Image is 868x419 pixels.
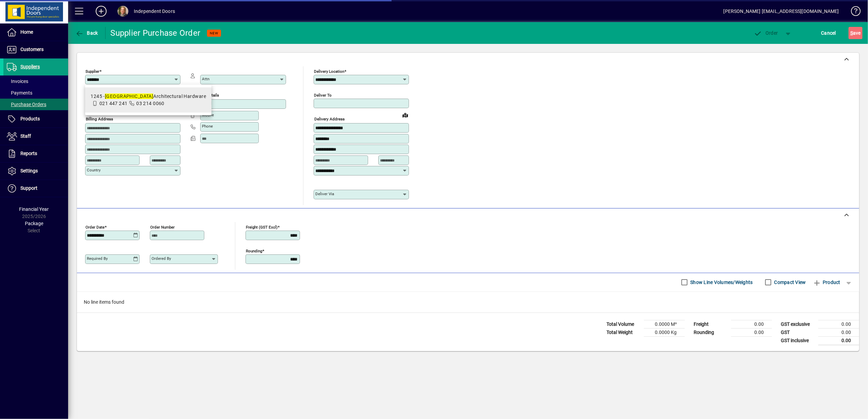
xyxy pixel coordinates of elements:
[644,320,685,328] td: 0.0000 M³
[731,320,772,328] td: 0.00
[246,224,278,229] mat-label: Freight (GST excl)
[3,41,68,58] a: Customers
[689,279,753,286] label: Show Line Volumes/Weights
[3,24,68,41] a: Home
[20,64,40,69] span: Suppliers
[105,94,153,99] em: [GEOGRAPHIC_DATA]
[85,224,105,229] mat-label: Order date
[777,336,818,345] td: GST inclusive
[400,110,411,120] a: View on map
[818,336,859,345] td: 0.00
[754,30,778,36] span: Order
[20,47,44,52] span: Customers
[20,168,38,173] span: Settings
[74,27,100,39] button: Back
[603,320,644,328] td: Total Volume
[20,29,33,35] span: Home
[315,191,334,196] mat-label: Deliver via
[3,145,68,162] a: Reports
[3,128,68,145] a: Staff
[85,87,211,113] mat-option: 1245 - Windsor Architectural Hardware
[751,27,782,39] button: Order
[20,185,37,191] span: Support
[20,133,31,139] span: Staff
[731,328,772,336] td: 0.00
[773,279,806,286] label: Compact View
[112,5,134,17] button: Profile
[821,28,836,38] span: Cancel
[25,221,43,226] span: Package
[7,90,32,96] span: Payments
[99,101,128,106] span: 021 447 241
[150,224,175,229] mat-label: Order number
[202,124,213,129] mat-label: Phone
[644,328,685,336] td: 0.0000 Kg
[603,328,644,336] td: Total Weight
[777,320,818,328] td: GST exclusive
[75,30,98,36] span: Back
[3,111,68,128] a: Products
[3,87,68,99] a: Payments
[3,180,68,197] a: Support
[818,328,859,336] td: 0.00
[87,256,108,261] mat-label: Required by
[87,168,100,172] mat-label: Country
[20,151,37,156] span: Reports
[136,101,164,106] span: 03 214 0060
[19,206,49,212] span: Financial Year
[7,79,28,84] span: Invoices
[134,6,175,17] div: Independent Doors
[314,69,344,74] mat-label: Delivery Location
[850,30,853,36] span: S
[724,6,839,17] div: [PERSON_NAME] [EMAIL_ADDRESS][DOMAIN_NAME]
[85,69,99,74] mat-label: Supplier
[246,248,262,253] mat-label: Rounding
[202,77,209,81] mat-label: Attn
[210,31,218,35] span: NEW
[690,320,731,328] td: Freight
[818,320,859,328] td: 0.00
[850,28,861,38] span: ave
[777,328,818,336] td: GST
[20,116,40,121] span: Products
[91,93,206,100] div: 1245 - Architectural Hardware
[68,27,106,39] app-page-header-button: Back
[849,27,863,39] button: Save
[77,292,859,313] div: No line items found
[690,328,731,336] td: Rounding
[3,76,68,87] a: Invoices
[7,102,46,107] span: Purchase Orders
[846,1,859,23] a: Knowledge Base
[314,93,332,98] mat-label: Deliver To
[152,256,171,261] mat-label: Ordered by
[90,5,112,17] button: Add
[820,27,838,39] button: Cancel
[111,28,201,38] div: Supplier Purchase Order
[3,163,68,180] a: Settings
[3,99,68,110] a: Purchase Orders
